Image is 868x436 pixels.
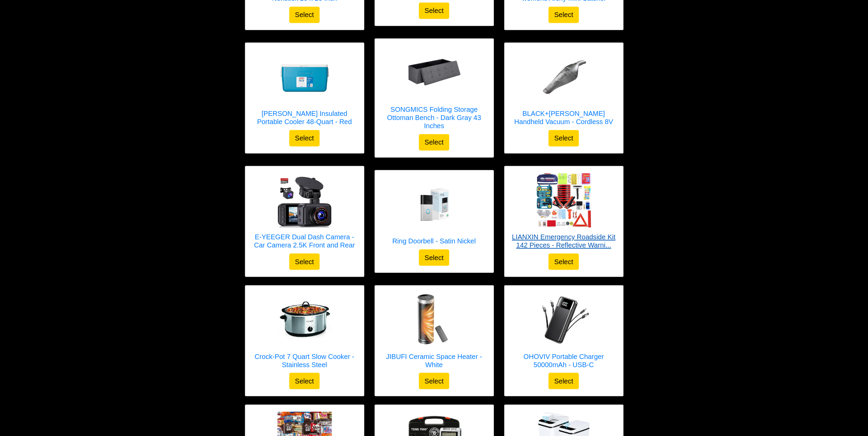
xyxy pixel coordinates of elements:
img: SONGMICS Folding Storage Ottoman Bench - Dark Gray 43 Inches [407,45,461,100]
img: LIANXIN Emergency Roadside Kit 142 Pieces - Reflective Warning Triangle [536,173,591,227]
img: BLACK+DECKER Handheld Vacuum - Cordless 8V [536,49,591,104]
img: E-YEEGER Dual Dash Camera - Car Camera 2.5K Front and Rear [277,173,332,227]
a: OHOVIV Portable Charger 50000mAh - USB-C OHOVIV Portable Charger 50000mAh - USB-C [511,292,616,373]
a: Crock-Pot 7 Quart Slow Cooker - Stainless Steel Crock-Pot 7 Quart Slow Cooker - Stainless Steel [252,292,357,373]
button: Select [289,130,320,146]
h5: Ring Doorbell - Satin Nickel [392,237,476,245]
button: Select [548,253,579,270]
img: JIBUFI Ceramic Space Heater - White [407,292,461,347]
img: Coleman Insulated Portable Cooler 48-Quart - Red [277,49,332,104]
h5: E-YEEGER Dual Dash Camera - Car Camera 2.5K Front and Rear [252,233,357,249]
img: Ring Doorbell - Satin Nickel [407,177,461,231]
button: Select [289,253,320,270]
h5: OHOVIV Portable Charger 50000mAh - USB-C [511,352,616,369]
a: Coleman Insulated Portable Cooler 48-Quart - Red [PERSON_NAME] Insulated Portable Cooler 48-Quart... [252,49,357,130]
a: Ring Doorbell - Satin Nickel Ring Doorbell - Satin Nickel [392,177,476,249]
h5: LIANXIN Emergency Roadside Kit 142 Pieces - Reflective Warni... [511,233,616,249]
button: Select [419,249,450,266]
h5: Crock-Pot 7 Quart Slow Cooker - Stainless Steel [252,352,357,369]
h5: [PERSON_NAME] Insulated Portable Cooler 48-Quart - Red [252,109,357,126]
a: SONGMICS Folding Storage Ottoman Bench - Dark Gray 43 Inches SONGMICS Folding Storage Ottoman Ben... [382,45,487,134]
a: LIANXIN Emergency Roadside Kit 142 Pieces - Reflective Warning Triangle LIANXIN Emergency Roadsid... [511,173,616,253]
button: Select [289,6,320,23]
h5: SONGMICS Folding Storage Ottoman Bench - Dark Gray 43 Inches [382,105,487,130]
button: Select [419,373,450,389]
button: Select [419,134,450,150]
h5: JIBUFI Ceramic Space Heater - White [382,352,487,369]
button: Select [419,2,450,19]
button: Select [548,6,579,23]
button: Select [289,373,320,389]
h5: BLACK+[PERSON_NAME] Handheld Vacuum - Cordless 8V [511,109,616,126]
a: BLACK+DECKER Handheld Vacuum - Cordless 8V BLACK+[PERSON_NAME] Handheld Vacuum - Cordless 8V [511,49,616,130]
img: Crock-Pot 7 Quart Slow Cooker - Stainless Steel [277,297,332,342]
button: Select [548,373,579,389]
a: E-YEEGER Dual Dash Camera - Car Camera 2.5K Front and Rear E-YEEGER Dual Dash Camera - Car Camera... [252,173,357,253]
button: Select [548,130,579,146]
img: OHOVIV Portable Charger 50000mAh - USB-C [536,292,591,347]
a: JIBUFI Ceramic Space Heater - White JIBUFI Ceramic Space Heater - White [382,292,487,373]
